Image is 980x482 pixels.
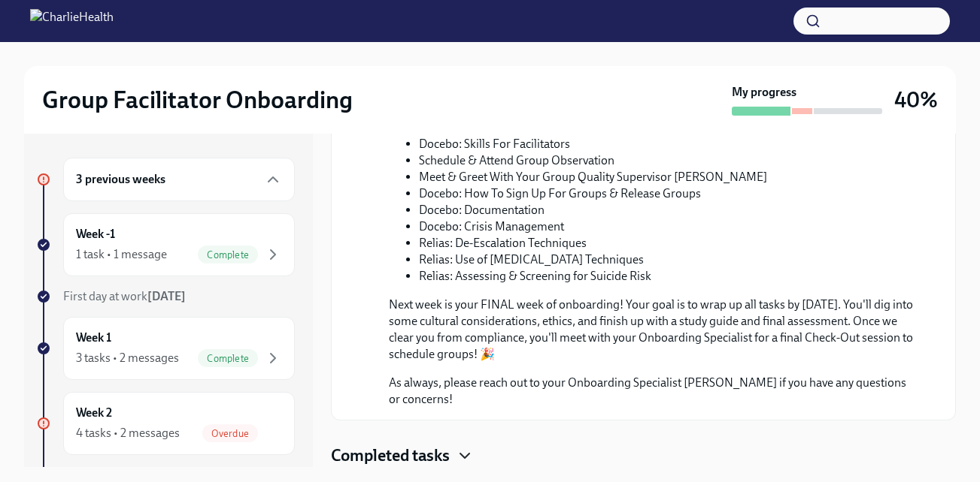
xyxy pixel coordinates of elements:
[198,353,258,364] span: Complete
[419,152,919,169] li: Schedule & Attend Group Observation
[331,444,450,467] h4: Completed tasks
[389,375,919,408] p: As always, please reach out to your Onboarding Specialist [PERSON_NAME] if you have any questions...
[894,86,938,113] h3: 40%
[389,297,919,363] p: Next week is your FINAL week of onboarding! Your goal is to wrap up all tasks by [DATE]. You'll d...
[419,235,919,252] li: Relias: De-Escalation Techniques
[198,249,258,261] span: Complete
[30,9,114,33] img: CharlieHealth
[419,218,919,235] li: Docebo: Crisis Management
[76,350,179,366] div: 3 tasks • 2 messages
[147,289,186,303] strong: [DATE]
[419,185,919,202] li: Docebo: How To Sign Up For Groups & Release Groups
[76,226,115,243] h6: Week -1
[63,158,295,201] div: 3 previous weeks
[63,289,186,303] span: First day at work
[76,425,180,441] div: 4 tasks • 2 messages
[419,202,919,218] li: Docebo: Documentation
[202,428,258,439] span: Overdue
[331,444,956,467] div: Completed tasks
[419,252,919,268] li: Relias: Use of [MEDICAL_DATA] Techniques
[76,405,112,421] h6: Week 2
[36,288,295,305] a: First day at work[DATE]
[732,84,796,101] strong: My progress
[419,169,919,185] li: Meet & Greet With Your Group Quality Supervisor [PERSON_NAME]
[419,268,919,285] li: Relias: Assessing & Screening for Suicide Risk
[76,246,167,263] div: 1 task • 1 message
[76,171,165,188] h6: 3 previous weeks
[42,85,353,115] h2: Group Facilitator Onboarding
[36,213,295,276] a: Week -11 task • 1 messageComplete
[36,392,295,455] a: Week 24 tasks • 2 messagesOverdue
[76,330,111,346] h6: Week 1
[419,136,919,152] li: Docebo: Skills For Facilitators
[36,317,295,380] a: Week 13 tasks • 2 messagesComplete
